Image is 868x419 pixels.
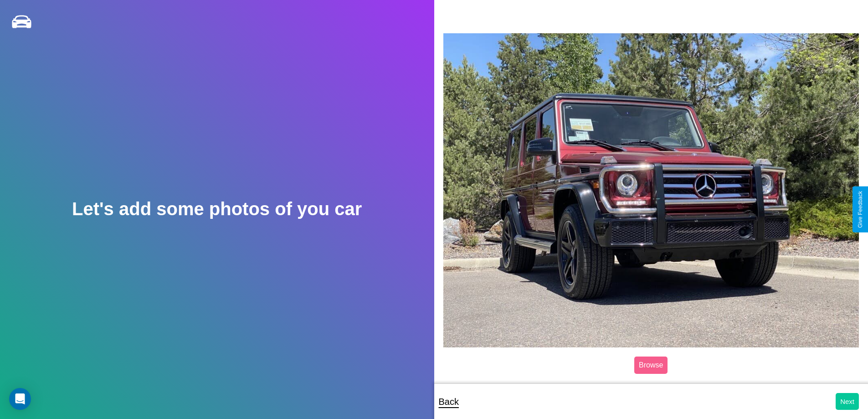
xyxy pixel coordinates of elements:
[443,33,859,347] img: posted
[634,357,668,374] label: Browse
[9,388,31,410] div: Open Intercom Messenger
[72,199,362,219] h2: Let's add some photos of you car
[439,393,459,410] p: Back
[857,191,863,228] div: Give Feedback
[836,393,859,410] button: Next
